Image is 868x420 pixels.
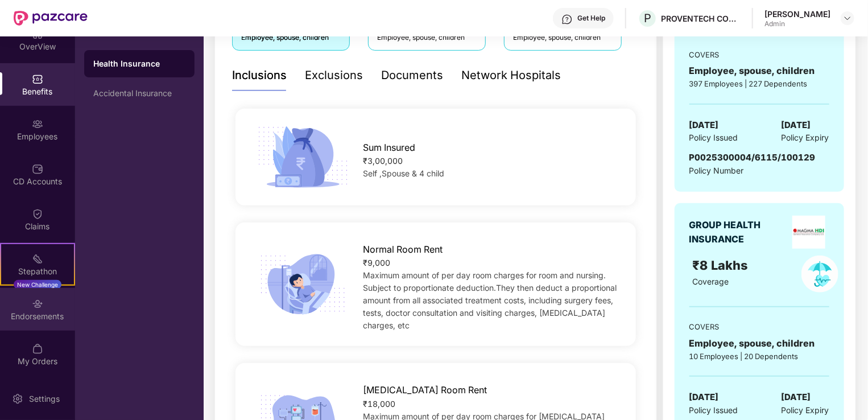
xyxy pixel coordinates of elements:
[363,242,443,257] span: Normal Room Rent
[661,13,741,24] div: PROVENTECH CONSULTING PRIVATE LIMITED
[32,253,43,265] img: svg+xml;base64,PHN2ZyB4bWxucz0iaHR0cDovL3d3dy53My5vcmcvMjAwMC9zdmciIHdpZHRoPSIyMSIgaGVpZ2h0PSIyMC...
[689,78,829,89] div: 397 Employees | 227 Dependents
[381,67,443,84] div: Documents
[363,141,415,155] span: Sum Insured
[32,208,43,220] img: svg+xml;base64,PHN2ZyBpZD0iQ2xhaW0iIHhtbG5zPSJodHRwOi8vd3d3LnczLm9yZy8yMDAwL3N2ZyIgd2lkdGg9IjIwIi...
[461,67,561,84] div: Network Hospitals
[689,218,789,246] div: GROUP HEALTH INSURANCE
[513,32,613,43] div: Employee, spouse, children
[782,404,829,417] span: Policy Expiry
[363,270,617,330] span: Maximum amount of per day room charges for room and nursing. Subject to proportionate deduction.T...
[689,64,829,78] div: Employee, spouse, children
[782,390,811,404] span: [DATE]
[689,336,829,351] div: Employee, spouse, children
[26,393,63,405] div: Settings
[782,131,829,144] span: Policy Expiry
[577,14,605,23] div: Get Help
[14,11,88,26] img: New Pazcare Logo
[363,383,487,397] span: [MEDICAL_DATA] Room Rent
[32,343,43,355] img: svg+xml;base64,PHN2ZyBpZD0iTXlfT3JkZXJzIiBkYXRhLW5hbWU9Ik15IE9yZGVycyIgeG1sbnM9Imh0dHA6Ly93d3cudz...
[93,58,185,69] div: Health Insurance
[689,404,738,417] span: Policy Issued
[644,11,651,25] span: P
[801,256,838,293] img: policyIcon
[561,14,573,25] img: svg+xml;base64,PHN2ZyBpZD0iSGVscC0zMngzMiIgeG1sbnM9Imh0dHA6Ly93d3cudzMub3JnLzIwMDAvc3ZnIiB3aWR0aD...
[363,257,618,269] div: ₹9,000
[93,89,185,98] div: Accidental Insurance
[12,393,23,405] img: svg+xml;base64,PHN2ZyBpZD0iU2V0dGluZy0yMHgyMCIgeG1sbnM9Imh0dHA6Ly93d3cudzMub3JnLzIwMDAvc3ZnIiB3aW...
[764,9,830,19] div: [PERSON_NAME]
[32,73,43,85] img: svg+xml;base64,PHN2ZyBpZD0iQmVuZWZpdHMiIHhtbG5zPSJodHRwOi8vd3d3LnczLm9yZy8yMDAwL3N2ZyIgd2lkdGg9Ij...
[689,351,829,362] div: 10 Employees | 20 Dependents
[363,398,618,410] div: ₹18,000
[689,152,816,163] span: P0025300004/6115/100129
[692,258,751,273] span: ₹8 Lakhs
[689,118,719,132] span: [DATE]
[232,67,287,84] div: Inclusions
[792,216,825,249] img: insurerLogo
[32,163,43,175] img: svg+xml;base64,PHN2ZyBpZD0iQ0RfQWNjb3VudHMiIGRhdGEtbmFtZT0iQ0QgQWNjb3VudHMiIHhtbG5zPSJodHRwOi8vd3...
[14,280,61,289] div: New Challenge
[689,166,744,175] span: Policy Number
[377,32,477,43] div: Employee, spouse, children
[692,277,729,286] span: Coverage
[689,321,829,332] div: COVERS
[782,118,811,132] span: [DATE]
[254,123,352,191] img: icon
[363,168,444,178] span: Self ,Spouse & 4 child
[1,266,74,277] div: Stepathon
[843,14,852,23] img: svg+xml;base64,PHN2ZyBpZD0iRHJvcGRvd24tMzJ4MzIiIHhtbG5zPSJodHRwOi8vd3d3LnczLm9yZy8yMDAwL3N2ZyIgd2...
[32,298,43,310] img: svg+xml;base64,PHN2ZyBpZD0iRW5kb3JzZW1lbnRzIiB4bWxucz0iaHR0cDovL3d3dy53My5vcmcvMjAwMC9zdmciIHdpZH...
[305,67,363,84] div: Exclusions
[32,118,43,130] img: svg+xml;base64,PHN2ZyBpZD0iRW1wbG95ZWVzIiB4bWxucz0iaHR0cDovL3d3dy53My5vcmcvMjAwMC9zdmciIHdpZHRoPS...
[764,19,830,28] div: Admin
[254,250,352,319] img: icon
[241,32,341,43] div: Employee, spouse, children
[689,131,738,144] span: Policy Issued
[689,390,719,404] span: [DATE]
[363,155,618,167] div: ₹3,00,000
[689,49,829,60] div: COVERS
